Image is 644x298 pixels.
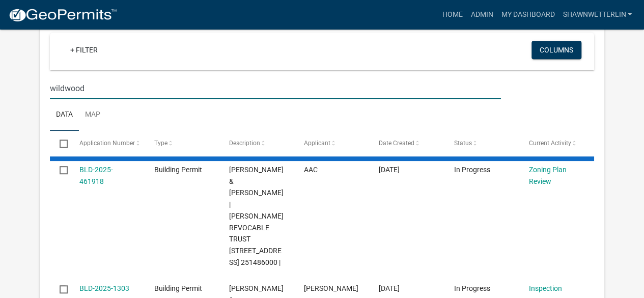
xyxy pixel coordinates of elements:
a: ShawnWetterlin [558,5,636,24]
a: My Dashboard [497,5,558,24]
a: Map [79,99,106,131]
input: Search for applications [50,78,500,99]
span: 08/07/2025 [379,284,400,292]
datatable-header-cell: Status [444,131,519,155]
datatable-header-cell: Applicant [294,131,369,155]
a: Zoning Plan Review [528,166,566,185]
span: Building Permit [154,166,202,174]
span: In Progress [454,166,490,174]
datatable-header-cell: Date Created [369,131,444,155]
span: Type [154,140,167,147]
a: Inspection [528,284,562,292]
span: BLACK, ALAN & PAMELA TRUSTS | PAMELA J BLACK REVOCABLE TRUST 177 MC INTOSH RD E, Houston County |... [229,166,284,266]
datatable-header-cell: Description [219,131,294,155]
span: Date Created [379,140,414,147]
datatable-header-cell: Application Number [70,131,145,155]
datatable-header-cell: Select [50,131,69,155]
a: Admin [466,5,497,24]
a: Home [438,5,466,24]
datatable-header-cell: Current Activity [519,131,594,155]
a: BLD-2025-1303 [79,284,129,292]
span: In Progress [454,284,490,292]
a: BLD-2025-461918 [79,166,113,185]
span: Applicant [304,140,330,147]
span: Status [454,140,471,147]
span: Sarah Larson [304,284,358,292]
span: AAC [304,166,318,174]
span: Application Number [79,140,135,147]
datatable-header-cell: Type [145,131,219,155]
span: Description [229,140,260,147]
button: Columns [531,41,581,59]
span: Current Activity [528,140,571,147]
span: 08/11/2025 [379,166,400,174]
span: Building Permit [154,284,202,292]
a: Data [50,99,79,131]
a: + Filter [62,41,106,59]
